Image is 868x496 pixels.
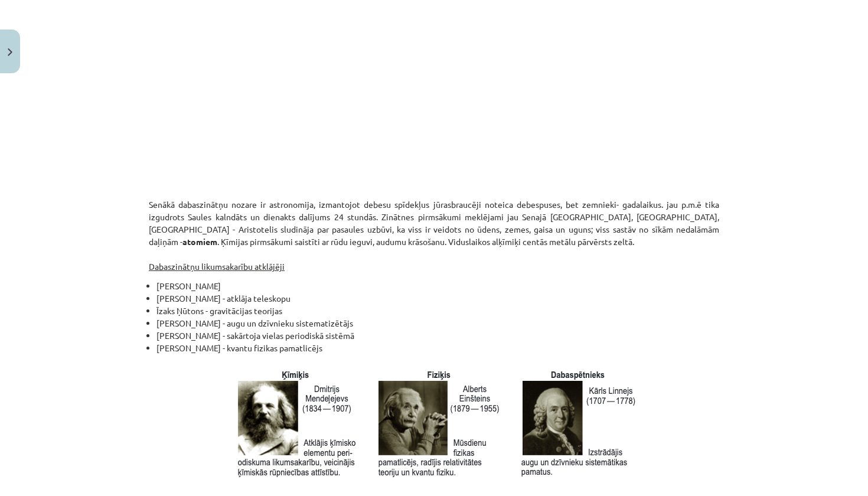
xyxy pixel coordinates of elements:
strong: atomiem [182,236,217,247]
li: [PERSON_NAME] - augu un dzīvnieku sistematizētājs [156,317,719,329]
li: Īzaks Ņūtons - gravitācijas teorijas [156,305,719,317]
li: [PERSON_NAME] - atklāja teleskopu [156,292,719,305]
li: [PERSON_NAME] - sakārtoja vielas periodiskā sistēmā [156,329,719,342]
p: Senākā dabaszinātņu nozare ir astronomija, izmantojot debesu spīdekļus jūrasbraucēji noteica debe... [149,198,719,273]
li: [PERSON_NAME] [156,280,719,292]
img: icon-close-lesson-0947bae3869378f0d4975bcd49f059093ad1ed9edebbc8119c70593378902aed.svg [8,48,12,56]
u: Dabaszinātņu likumsakarību atklājēji [149,261,285,272]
